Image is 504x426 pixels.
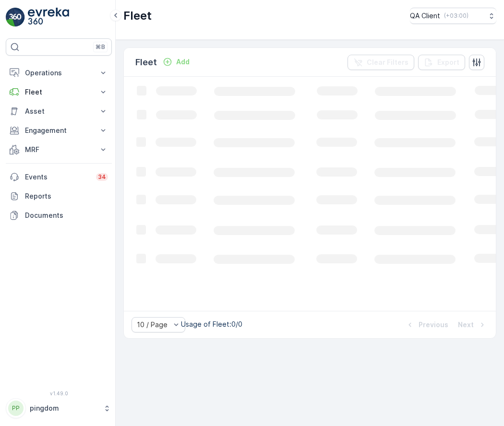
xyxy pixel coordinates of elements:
[25,126,93,135] p: Engagement
[6,398,112,418] button: PPpingdom
[457,319,488,331] button: Next
[181,319,242,329] p: Usage of Fleet : 0/0
[6,206,112,225] a: Documents
[98,173,106,181] p: 34
[437,58,459,67] p: Export
[419,320,448,330] p: Previous
[6,121,112,140] button: Engagement
[6,390,112,396] span: v 1.49.0
[410,11,440,21] p: QA Client
[6,187,112,206] a: Reports
[25,172,90,182] p: Events
[367,58,408,67] p: Clear Filters
[96,43,105,51] p: ⌘B
[28,8,69,27] img: logo_light-DOdMpM7g.png
[6,167,112,187] a: Events34
[348,55,414,70] button: Clear Filters
[25,191,108,201] p: Reports
[159,56,193,68] button: Add
[25,68,93,78] p: Operations
[6,8,25,27] img: logo
[8,401,24,416] div: PP
[410,8,496,24] button: QA Client(+03:00)
[6,140,112,159] button: MRF
[123,8,152,24] p: Fleet
[404,319,449,331] button: Previous
[25,106,93,116] p: Asset
[418,55,465,70] button: Export
[444,12,468,20] p: ( +03:00 )
[135,56,157,69] p: Fleet
[458,320,474,330] p: Next
[6,102,112,121] button: Asset
[6,83,112,102] button: Fleet
[25,87,93,97] p: Fleet
[176,57,190,67] p: Add
[25,145,93,154] p: MRF
[30,403,98,413] p: pingdom
[25,211,108,220] p: Documents
[6,63,112,83] button: Operations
